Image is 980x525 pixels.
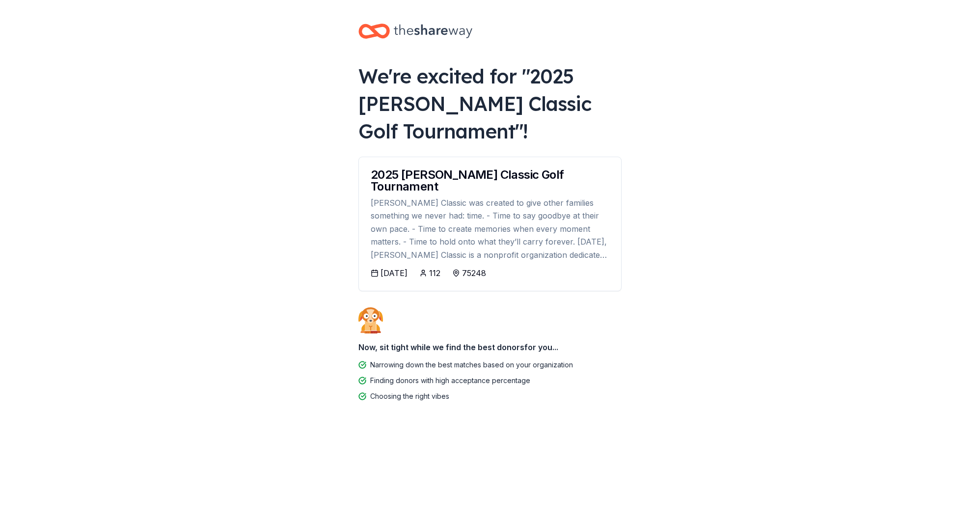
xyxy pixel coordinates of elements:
[358,337,622,357] div: Now, sit tight while we find the best donors for you...
[358,307,383,333] img: Dog waiting patiently
[381,267,408,279] div: [DATE]
[371,169,609,193] div: 2025 [PERSON_NAME] Classic Golf Tournament
[429,267,440,279] div: 112
[462,267,486,279] div: 75248
[370,359,573,371] div: Narrowing down the best matches based on your organization
[370,375,530,387] div: Finding donors with high acceptance percentage
[370,390,449,402] div: Choosing the right vibes
[358,62,622,145] div: We're excited for " 2025 [PERSON_NAME] Classic Golf Tournament "!
[371,196,609,261] div: [PERSON_NAME] Classic was created to give other families something we never had: time. - Time to ...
